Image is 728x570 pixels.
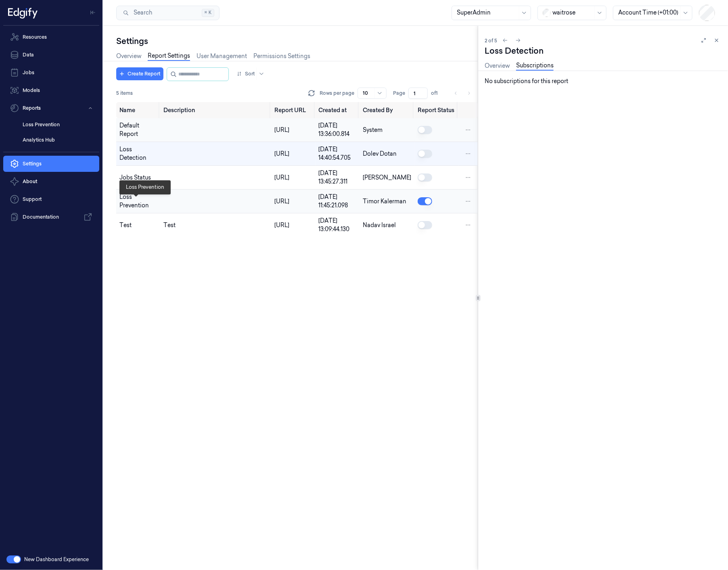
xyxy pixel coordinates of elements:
[363,173,411,182] div: [PERSON_NAME]
[3,82,99,98] a: Models
[86,6,99,19] button: Toggle Navigation
[319,217,356,234] div: [DATE] 13:09:44.130
[319,145,356,162] div: [DATE] 14:40:54.705
[116,102,160,118] th: Name
[363,126,411,134] div: System
[3,100,99,116] button: Reports
[485,77,722,86] div: No subscriptions for this report
[3,191,99,207] a: Support
[363,197,411,206] div: Timor Kalerman
[274,221,312,230] div: [URL]
[393,90,405,97] span: Page
[119,221,157,230] div: Test
[319,121,356,138] div: [DATE] 13:36:00.814
[319,169,356,186] div: [DATE] 13:45:27.311
[316,102,360,118] th: Created at
[274,126,312,134] div: [URL]
[119,173,157,182] div: Jobs Status
[119,193,157,210] div: Loss Prevention
[197,52,247,61] a: User Management
[116,6,220,20] button: Search⌘K
[16,133,99,147] a: Analytics Hub
[274,150,312,158] div: [URL]
[116,52,141,61] a: Overview
[253,52,310,61] a: Permissions Settings
[119,121,157,138] div: Default Report
[485,37,497,44] span: 2 of 5
[3,156,99,172] a: Settings
[116,35,478,47] div: Settings
[414,102,458,118] th: Report Status
[160,102,271,118] th: Description
[274,173,312,182] div: [URL]
[485,62,510,70] a: Overview
[320,90,354,97] p: Rows per page
[363,150,411,158] div: Dolev Dotan
[485,45,544,56] div: Loss Detection
[163,221,268,230] div: Test
[16,118,99,132] a: Loss Prevention
[516,61,554,71] a: Subscriptions
[3,209,99,225] a: Documentation
[119,145,157,162] div: Loss Detection
[130,8,152,17] span: Search
[3,47,99,63] a: Data
[450,88,475,99] nav: pagination
[116,67,163,80] button: Create Report
[360,102,414,118] th: Created By
[3,173,99,190] button: About
[3,65,99,81] a: Jobs
[271,102,315,118] th: Report URL
[148,52,190,61] a: Report Settings
[274,197,312,206] div: [URL]
[363,221,411,230] div: Nadav Israel
[3,29,99,45] a: Resources
[116,90,133,97] span: 5 items
[431,90,444,97] span: of 1
[319,193,356,210] div: [DATE] 11:45:21.098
